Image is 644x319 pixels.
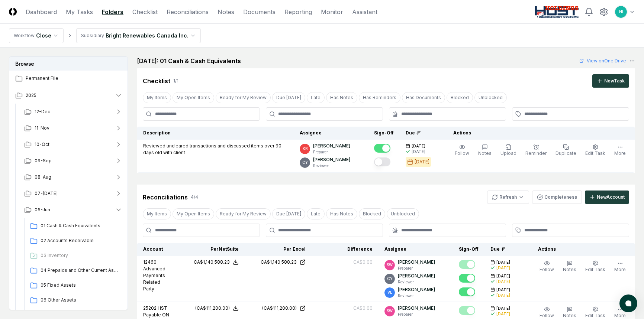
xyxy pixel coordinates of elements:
[496,287,510,293] span: [DATE]
[102,7,123,16] a: Folders
[35,174,51,180] span: 08-Aug
[563,267,576,272] span: Notes
[35,190,58,197] span: 07-[DATE]
[173,208,214,219] button: My Open Items
[613,143,627,158] button: More
[245,243,312,256] th: Per Excel
[379,243,453,256] th: Assignee
[540,313,554,318] span: Follow
[26,92,36,99] span: 2025
[459,274,475,283] button: Mark complete
[41,252,119,259] span: 03 Inventory
[18,104,128,120] button: 12-Dec
[9,87,128,104] button: 2025
[272,92,305,103] button: Due Today
[35,108,50,115] span: 12-Dec
[406,130,435,136] div: Due
[173,78,178,84] div: 1 / 1
[195,305,230,312] div: (CA$111,200.00)
[352,7,377,16] a: Assistant
[313,143,350,149] p: [PERSON_NAME]
[614,5,628,19] button: NI
[143,246,172,253] div: Account
[540,267,554,272] span: Follow
[35,206,50,213] span: 06-Jun
[613,259,627,274] button: More
[496,265,510,271] div: [DATE]
[592,74,629,88] button: NewTask
[398,259,435,266] p: [PERSON_NAME]
[538,259,556,274] button: Follow
[500,150,516,156] span: Upload
[368,127,400,140] th: Sign-Off
[18,202,128,218] button: 06-Jun
[27,234,122,248] a: 02 Accounts Receivable
[35,125,49,131] span: 11-Nov
[194,259,230,266] div: CA$1,140,588.23
[459,260,475,269] button: Mark complete
[585,191,629,204] button: NewAccount
[321,7,343,16] a: Monitor
[326,92,357,103] button: Has Notes
[453,243,484,256] th: Sign-Off
[619,294,637,312] button: atlas-launcher
[525,150,547,156] span: Reminder
[313,156,350,163] p: [PERSON_NAME]
[27,249,122,263] a: 03 Inventory
[307,208,325,219] button: Late
[398,279,435,285] p: Reviewer
[447,130,629,136] div: Actions
[137,127,294,140] th: Description
[387,276,393,281] span: CY
[353,305,373,312] div: CA$0.00
[216,208,271,219] button: Ready for My Review
[412,149,425,154] div: [DATE]
[26,7,57,16] a: Dashboard
[143,305,157,311] span: 25202
[41,222,119,229] span: 01 Cash & Cash Equivalents
[398,305,435,312] p: [PERSON_NAME]
[27,219,122,233] a: 01 Cash & Cash Equivalents
[143,77,170,85] div: Checklist
[27,294,122,307] a: 06 Other Assets
[143,266,165,292] span: Advanced Payments Related Party
[178,243,245,256] th: Per NetSuite
[584,259,607,274] button: Edit Task
[496,311,510,317] div: [DATE]
[398,286,435,293] p: [PERSON_NAME]
[326,208,357,219] button: Has Notes
[143,143,288,156] p: Reviewed uncleared transactions and discussed items over 90 days old with client
[18,169,128,185] button: 08-Aug
[41,267,119,274] span: 04 Prepaids and Other Current Assets
[272,208,305,219] button: Due Today
[302,160,308,165] span: CY
[132,7,158,16] a: Checklist
[18,120,128,136] button: 11-Nov
[262,305,297,312] div: (CA$111,200.00)
[18,185,128,202] button: 07-[DATE]
[303,146,307,152] span: KB
[415,159,429,165] div: [DATE]
[143,259,157,265] span: 12460
[387,290,392,295] span: VL
[9,28,201,43] nav: breadcrumb
[604,78,625,84] div: New Task
[218,7,234,16] a: Notes
[584,143,607,158] button: Edit Task
[496,279,510,284] div: [DATE]
[524,143,548,158] button: Reminder
[81,32,104,39] div: Subsidiary
[191,194,198,201] div: 4 / 4
[41,237,119,244] span: 02 Accounts Receivable
[402,92,445,103] button: Has Documents
[137,56,241,65] h2: [DATE]: 01 Cash & Cash Equivalents
[143,208,171,219] button: My Items
[554,143,578,158] button: Duplicate
[26,75,122,82] span: Permanent File
[313,149,350,155] p: Preparer
[563,313,576,318] span: Notes
[66,7,93,16] a: My Tasks
[453,143,471,158] button: Follow
[496,306,510,311] span: [DATE]
[374,144,390,153] button: Mark complete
